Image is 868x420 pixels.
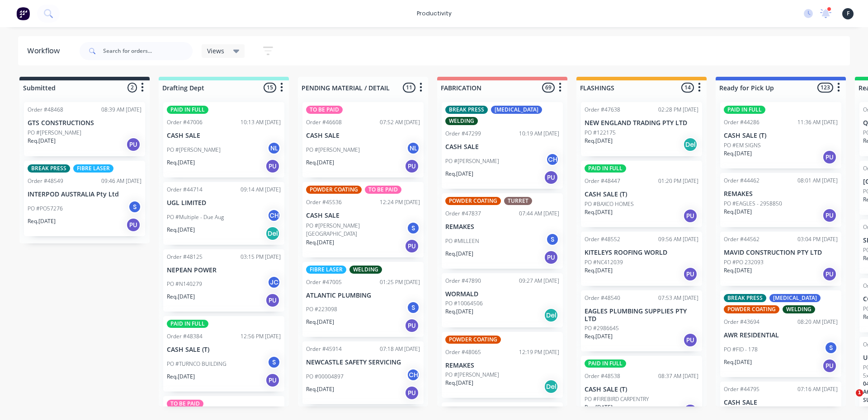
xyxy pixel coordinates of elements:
p: UGL LIMITED [167,199,281,207]
div: PAID IN FULL [585,164,626,173]
div: 07:53 AM [DATE] [658,294,698,302]
div: 09:46 AM [DATE] [101,177,142,185]
div: Del [544,379,558,394]
p: PO #[PERSON_NAME] [445,371,499,379]
div: S [128,200,142,214]
div: 11:36 AM [DATE] [797,118,838,126]
div: PU [265,159,280,173]
div: Order #4763802:28 PM [DATE]NEW ENGLAND TRADING PTY LTDPO #122175Req.[DATE]Del [581,102,702,156]
p: REMAKES [445,362,559,369]
div: 08:01 AM [DATE] [797,177,838,185]
div: Order #47638 [585,106,620,114]
div: Del [265,226,280,241]
div: S [267,355,281,369]
div: Order #44462 [724,177,759,185]
p: Req. [DATE] [306,318,334,326]
div: 07:44 AM [DATE] [519,210,559,218]
div: NL [267,141,281,155]
p: Req. [DATE] [167,373,195,381]
div: 12:19 PM [DATE] [519,348,559,356]
div: BREAK PRESS[MEDICAL_DATA]POWDER COATINGWELDINGOrder #4369408:20 AM [DATE]AWR RESIDENTIALPO #FID -... [720,290,841,377]
p: PO #FID - 178 [724,345,758,354]
p: MAVID CONSTRUCTION PTY LTD [724,249,838,257]
p: PO #PO 232093 [724,258,764,266]
div: Order #48549 [28,177,63,185]
p: Req. [DATE] [28,137,56,145]
div: BREAK PRESS [445,106,488,114]
p: CASH SALE (T) [585,191,698,198]
div: PU [822,208,837,223]
div: POWDER COATING [445,336,501,344]
div: Order #48538 [585,372,620,380]
div: Del [683,137,698,152]
div: PU [683,333,698,347]
p: CASH SALE [445,143,559,151]
p: NEPEAN POWER [167,266,281,274]
p: Req. [DATE] [585,208,613,216]
div: Order #44562 [724,235,759,243]
p: PO #[PERSON_NAME] [167,146,221,154]
p: PO #EM SIGNS [724,141,761,149]
div: 10:19 AM [DATE] [519,130,559,138]
p: PO #TURNCO BUILDING [167,360,226,368]
div: 10:13 AM [DATE] [241,118,281,126]
div: 09:56 AM [DATE] [658,235,698,243]
p: PO #MILLEEN [445,237,479,245]
div: FIBRE LASERWELDINGOrder #4700501:25 PM [DATE]ATLANTIC PLUMBINGPO #223098SReq.[DATE]PU [302,262,424,337]
p: PO #2986645 [585,324,619,332]
div: PU [405,386,419,400]
span: 1 [856,389,863,397]
div: Order #4456203:04 PM [DATE]MAVID CONSTRUCTION PTY LTDPO #PO 232093Req.[DATE]PU [720,232,841,286]
p: CASH SALE (T) [585,386,698,393]
div: Workflow [27,46,64,56]
div: Order #4846808:39 AM [DATE]GTS CONSTRUCTIONSPO #[PERSON_NAME]Req.[DATE]PU [24,102,145,156]
p: PO #N140279 [167,280,202,288]
p: Req. [DATE] [585,137,613,145]
p: CASH SALE [167,132,281,140]
p: Req. [DATE] [167,159,195,167]
div: productivity [412,7,456,20]
p: CASH SALE (T) [167,346,281,354]
p: INTERPOD AUSTRALIA Pty Ltd [28,191,142,198]
div: Order #47006 [167,118,203,126]
div: TO BE PAID [167,400,203,408]
div: S [406,221,420,235]
div: PAID IN FULL [167,106,208,114]
p: Req. [DATE] [585,332,613,341]
div: PAID IN FULL [724,106,765,114]
div: WELDING [445,117,478,125]
p: PO #[PERSON_NAME] [28,129,81,137]
p: PO #10064506 [445,299,483,308]
div: PU [265,293,280,308]
div: CH [267,209,281,222]
div: 12:24 PM [DATE] [380,198,420,206]
div: Order #44714 [167,186,203,194]
div: [MEDICAL_DATA] [769,294,821,302]
div: 02:44 PM [DATE] [519,406,559,414]
p: Req. [DATE] [445,379,473,387]
div: 07:52 AM [DATE] [380,118,420,126]
p: CASH SALE (T) [724,132,838,140]
div: Order #44795 [724,385,759,393]
div: PU [265,373,280,387]
p: ATLANTIC PLUMBING [306,292,420,299]
div: WELDING [349,266,382,274]
div: BREAK PRESSFIBRE LASEROrder #4854909:46 AM [DATE]INTERPOD AUSTRALIA Pty LtdPO #PO57276SReq.[DATE]PU [24,161,145,236]
p: Req. [DATE] [445,250,473,258]
div: PAID IN FULLOrder #4838412:56 PM [DATE]CASH SALE (T)PO #TURNCO BUILDINGSReq.[DATE]PU [163,316,284,392]
p: CASH SALE [724,399,838,406]
div: POWDER COATINGTO BE PAIDOrder #4553612:24 PM [DATE]CASH SALEPO #[PERSON_NAME][GEOGRAPHIC_DATA]SRe... [302,182,424,257]
p: WORMALD [445,290,559,298]
p: Req. [DATE] [585,266,613,275]
span: Views [207,46,224,56]
div: S [546,233,559,246]
div: 03:04 PM [DATE] [797,235,838,243]
div: POWDER COATING [445,197,501,205]
p: GTS CONSTRUCTIONS [28,119,142,127]
p: REMAKES [445,223,559,231]
div: 08:39 AM [DATE] [101,106,142,114]
div: [MEDICAL_DATA] [491,106,542,114]
div: POWDER COATING [306,186,362,194]
div: CH [546,153,559,166]
div: PU [544,250,558,265]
